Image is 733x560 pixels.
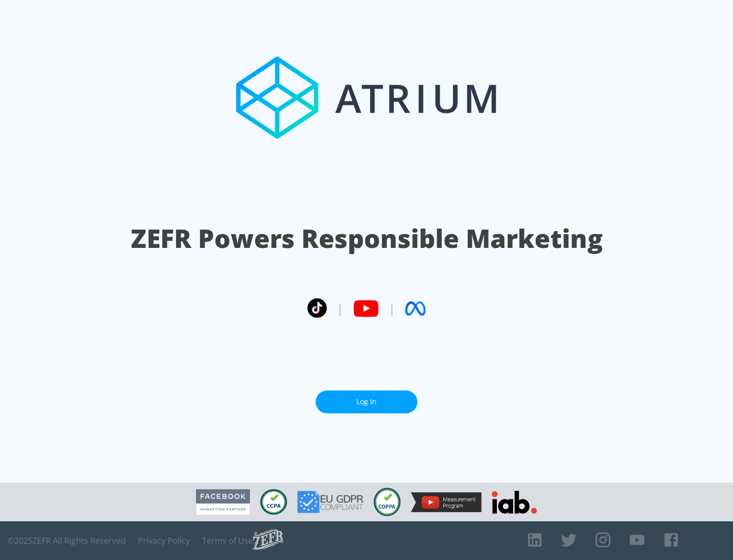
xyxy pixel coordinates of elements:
span: | [389,301,395,316]
img: IAB [492,491,537,514]
span: | [337,301,343,316]
img: Facebook Marketing Partner [196,489,250,515]
a: Privacy Policy [138,536,190,546]
a: Log In [316,390,417,413]
h1: ZEFR Powers Responsible Marketing [131,221,603,256]
img: COPPA Compliant [374,488,401,516]
a: Terms of Use [202,536,253,546]
img: GDPR Compliant [297,491,363,513]
span: © 2025 ZEFR All Rights Reserved [8,536,126,546]
img: YouTube Measurement Program [411,492,482,512]
img: CCPA Compliant [260,489,287,515]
